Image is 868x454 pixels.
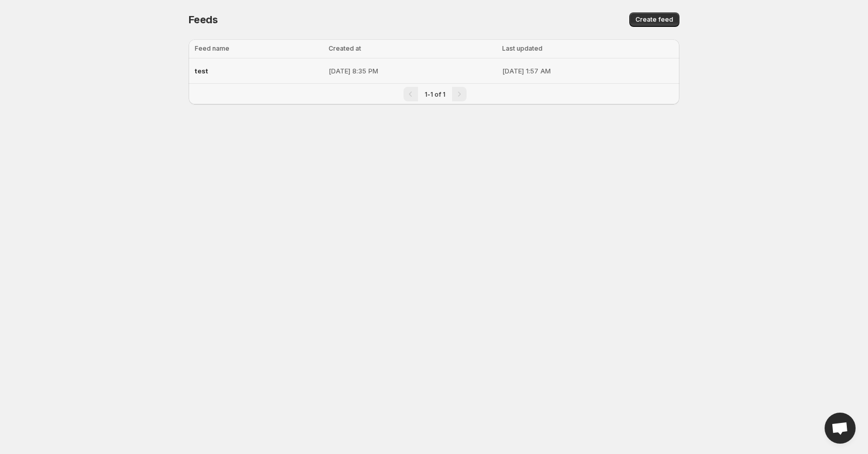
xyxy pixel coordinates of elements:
span: Feed name [195,44,229,52]
nav: Pagination [189,83,679,104]
span: 1-1 of 1 [425,90,445,98]
p: [DATE] 1:57 AM [502,66,673,76]
span: test [195,67,208,75]
div: Open chat [825,413,856,444]
p: [DATE] 8:35 PM [329,66,496,76]
span: Create feed [636,16,673,24]
button: Create feed [629,12,679,27]
span: Created at [329,44,361,52]
span: Last updated [502,44,542,52]
span: Feeds [189,13,218,26]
